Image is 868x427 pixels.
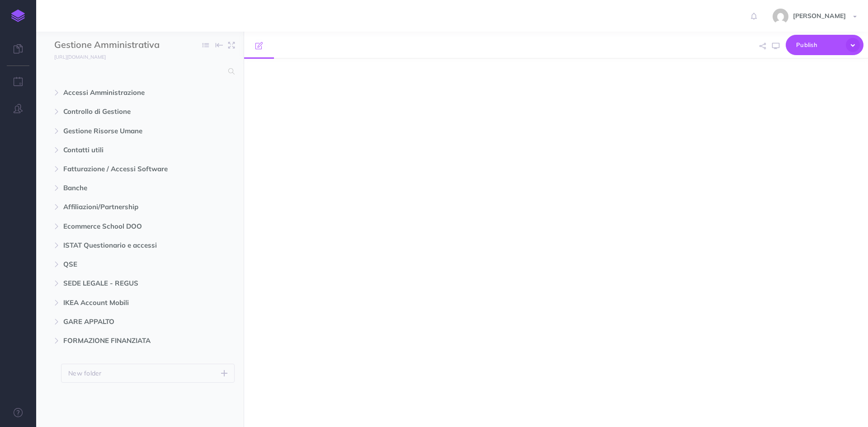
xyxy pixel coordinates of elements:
span: GARE APPALTO [63,316,178,327]
button: Publish [786,35,863,55]
img: 773ddf364f97774a49de44848d81cdba.jpg [773,9,788,24]
span: QSE [63,259,178,270]
span: ISTAT Questionario e accessi [63,240,178,251]
span: Publish [796,38,841,52]
span: Ecommerce School DOO [63,221,178,232]
span: Accessi Amministrazione [63,87,178,98]
span: Fatturazione / Accessi Software [63,164,178,174]
input: Documentation Name [54,38,160,52]
span: [PERSON_NAME] [788,12,850,20]
input: Search [54,63,223,80]
img: logo-mark.svg [11,9,25,22]
button: New folder [61,364,235,383]
span: IKEA Account Mobili [63,297,178,308]
span: Contatti utili [63,145,178,155]
span: Controllo di Gestione [63,106,178,117]
span: SEDE LEGALE - REGUS [63,278,178,289]
span: Affiliazioni/Partnership [63,202,178,212]
small: [URL][DOMAIN_NAME] [54,54,106,60]
span: Gestione Risorse Umane [63,126,178,136]
a: [URL][DOMAIN_NAME] [36,52,115,61]
p: New folder [68,368,102,378]
span: Banche [63,183,178,193]
span: FORMAZIONE FINANZIATA [63,335,178,346]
